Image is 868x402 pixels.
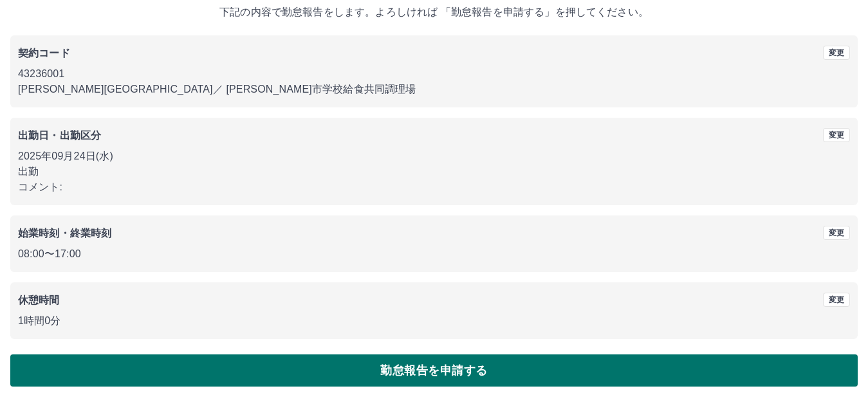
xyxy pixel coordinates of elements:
[18,48,70,59] b: 契約コード
[18,149,850,164] p: 2025年09月24日(水)
[18,228,111,239] b: 始業時刻・終業時刻
[823,293,850,307] button: 変更
[823,128,850,142] button: 変更
[10,5,858,20] p: 下記の内容で勤怠報告をします。よろしければ 「勤怠報告を申請する」を押してください。
[18,246,850,262] p: 08:00 〜 17:00
[10,354,858,387] button: 勤怠報告を申請する
[18,164,850,179] p: 出勤
[18,295,60,306] b: 休憩時間
[18,130,101,141] b: 出勤日・出勤区分
[18,179,850,195] p: コメント:
[823,46,850,60] button: 変更
[18,82,850,97] p: [PERSON_NAME][GEOGRAPHIC_DATA] ／ [PERSON_NAME]市学校給食共同調理場
[823,226,850,240] button: 変更
[18,66,850,82] p: 43236001
[18,313,850,329] p: 1時間0分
